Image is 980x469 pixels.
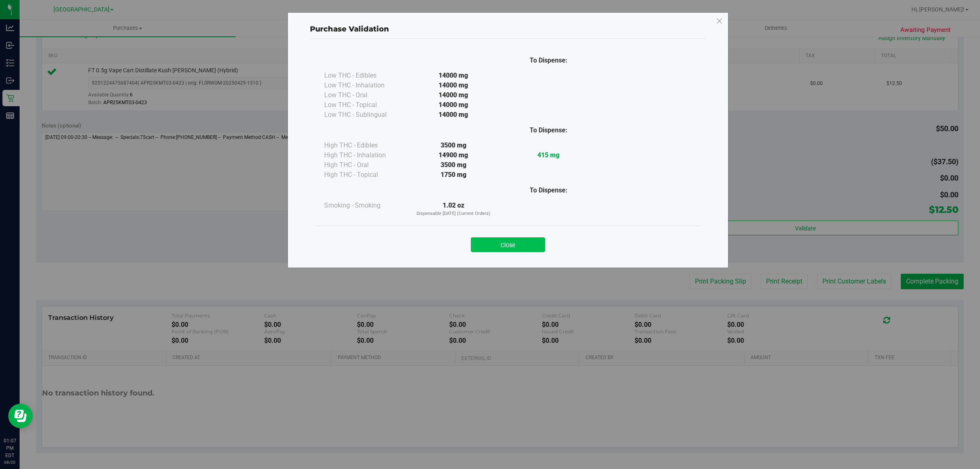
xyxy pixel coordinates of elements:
[501,56,596,65] div: To Dispense:
[406,100,501,110] div: 14000 mg
[406,110,501,120] div: 14000 mg
[324,100,406,110] div: Low THC - Topical
[406,210,501,217] p: Dispensable [DATE] (Current Orders)
[406,201,501,217] div: 1.02 oz
[324,170,406,180] div: High THC - Topical
[471,237,545,252] button: Close
[406,71,501,80] div: 14000 mg
[537,151,559,159] strong: 415 mg
[324,110,406,120] div: Low THC - Sublingual
[324,201,406,210] div: Smoking - Smoking
[324,150,406,160] div: High THC - Inhalation
[324,141,406,150] div: High THC - Edibles
[501,125,596,135] div: To Dispense:
[406,141,501,150] div: 3500 mg
[324,160,406,170] div: High THC - Oral
[406,80,501,90] div: 14000 mg
[324,71,406,80] div: Low THC - Edibles
[8,404,33,428] iframe: Resource center
[310,25,389,33] span: Purchase Validation
[406,170,501,180] div: 1750 mg
[406,90,501,100] div: 14000 mg
[406,150,501,160] div: 14900 mg
[406,160,501,170] div: 3500 mg
[324,90,406,100] div: Low THC - Oral
[501,185,596,195] div: To Dispense:
[324,80,406,90] div: Low THC - Inhalation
